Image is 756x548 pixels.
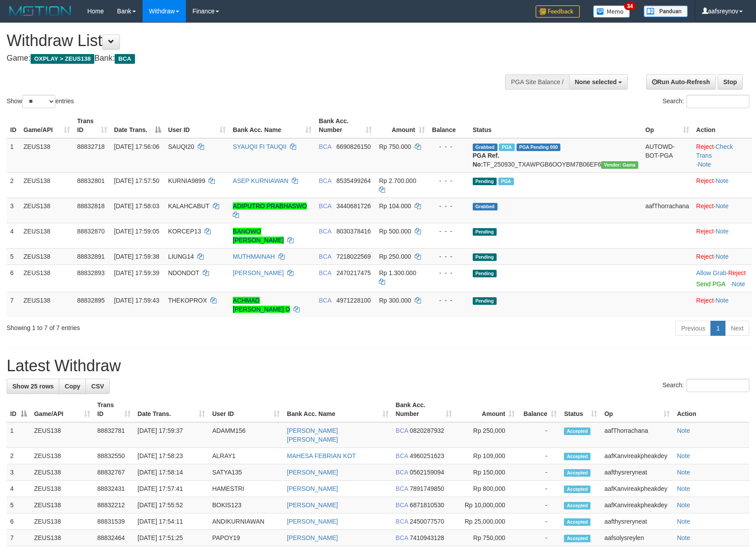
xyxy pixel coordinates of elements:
td: Rp 25,000,000 [455,513,519,530]
td: BOKIS123 [208,497,283,513]
th: Op: activate to sort column ascending [601,397,673,422]
span: Accepted [564,453,590,460]
td: · [693,198,752,223]
h4: Game: Bank: [7,54,495,63]
span: PGA Pending [517,144,561,151]
span: · [696,269,728,276]
td: 4 [7,481,31,497]
td: 88832464 [94,530,134,546]
th: Status [469,113,642,138]
span: KURNIA9899 [168,177,205,184]
td: ZEUS138 [31,513,94,530]
span: 88832818 [77,202,104,210]
img: Feedback.jpg [536,5,580,18]
span: Accepted [564,486,590,493]
span: KORCEP13 [168,228,201,235]
span: Grabbed [473,203,498,210]
span: BCA [396,469,408,476]
th: Amount: activate to sort column ascending [455,397,519,422]
span: [DATE] 17:59:39 [114,269,159,276]
th: Trans ID: activate to sort column ascending [73,113,110,138]
span: Rp 2.700.000 [379,177,416,184]
button: None selected [569,74,628,89]
td: HAMESTRI [208,481,283,497]
h1: Latest Withdraw [7,357,749,375]
td: [DATE] 17:58:23 [134,448,209,464]
th: Balance [428,113,469,138]
div: - - - [432,176,466,185]
span: KALAHCABUT [168,202,209,210]
span: Rp 104.000 [379,202,411,210]
span: Marked by aafsolysreylen [499,144,514,151]
td: Rp 10,000,000 [455,497,519,513]
span: Accepted [564,502,590,509]
td: ZEUS138 [20,172,73,198]
td: 88832781 [94,422,134,448]
a: CSV [85,379,110,394]
a: [PERSON_NAME] [287,518,338,525]
td: AUTOWD-BOT-PGA [642,138,693,173]
td: [DATE] 17:54:11 [134,513,209,530]
div: - - - [432,202,466,210]
td: · · [693,138,752,173]
a: Check Trans [696,143,733,159]
td: 3 [7,464,31,481]
a: MUTHMAINAH [233,253,275,260]
td: - [518,530,560,546]
span: BCA [319,202,331,210]
th: ID: activate to sort column descending [7,397,31,422]
td: aafKanvireakpheakdey [601,448,673,464]
td: aafsolysreylen [601,530,673,546]
th: User ID: activate to sort column ascending [165,113,229,138]
span: Rp 250.000 [379,253,411,260]
div: - - - [432,227,466,236]
td: 88831539 [94,513,134,530]
span: Rp 300.000 [379,297,411,304]
span: NDONDOT [168,269,200,276]
td: aafKanvireakpheakdey [601,497,673,513]
span: Pending [473,178,497,185]
th: Game/API: activate to sort column ascending [31,397,94,422]
a: Note [698,161,711,168]
span: Rp 750.000 [379,143,411,150]
span: [DATE] 17:59:43 [114,297,159,304]
h1: Withdraw List [7,32,495,50]
td: · [693,223,752,248]
a: Note [715,228,729,235]
th: Bank Acc. Number: activate to sort column ascending [315,113,375,138]
td: ANDIKURNIAWAN [208,513,283,530]
td: [DATE] 17:58:14 [134,464,209,481]
td: 88832431 [94,481,134,497]
td: [DATE] 17:59:37 [134,422,209,448]
td: ZEUS138 [20,138,73,173]
span: Pending [473,297,497,305]
td: 3 [7,198,20,223]
span: Copy 8535499264 to clipboard [336,177,371,184]
th: Bank Acc. Name: activate to sort column ascending [229,113,315,138]
td: ZEUS138 [31,422,94,448]
a: Note [677,534,690,541]
span: CSV [91,383,104,390]
span: BCA [396,518,408,525]
td: · [693,172,752,198]
span: Accepted [564,518,590,526]
span: 34 [624,2,636,10]
a: [PERSON_NAME] [287,485,338,492]
th: Date Trans.: activate to sort column descending [111,113,165,138]
a: [PERSON_NAME] [287,501,338,509]
a: Next [725,321,749,336]
td: - [518,448,560,464]
td: 5 [7,497,31,513]
td: ADAMM156 [208,422,283,448]
a: Send PGA [696,280,725,288]
td: 88832767 [94,464,134,481]
span: Grabbed [473,144,498,151]
a: Reject [696,202,714,210]
a: Allow Grab [696,269,726,276]
span: Accepted [564,469,590,477]
img: Button%20Memo.svg [593,5,630,18]
span: 88832870 [77,228,104,235]
span: THEKOPROX [168,297,207,304]
td: aafThorrachana [601,422,673,448]
input: Search: [687,379,749,392]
